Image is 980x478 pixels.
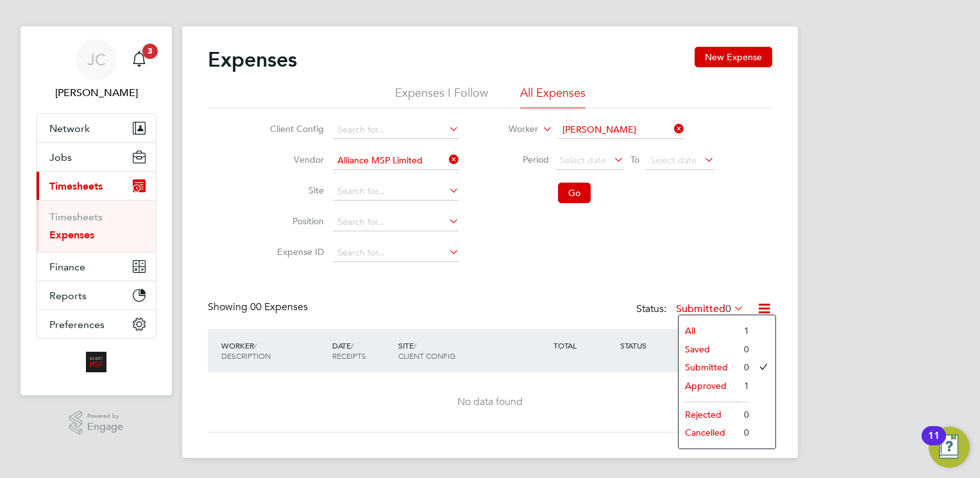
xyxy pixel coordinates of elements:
[679,340,738,358] li: Saved
[928,436,940,452] div: 11
[679,424,738,441] li: Cancelled
[266,154,324,165] label: Vendor
[558,121,684,139] input: Search for...
[650,154,697,166] span: Select date
[676,302,744,315] label: Submitted
[627,151,643,168] span: To
[37,310,156,338] button: Preferences
[250,301,308,313] span: 00 Expenses
[395,85,488,108] li: Expenses I Follow
[414,340,416,350] span: /
[333,152,459,170] input: Search for...
[333,183,459,201] input: Search for...
[36,352,156,372] a: Go to home page
[37,252,156,281] button: Finance
[333,213,459,231] input: Search for...
[738,322,749,340] li: 1
[86,352,106,372] img: alliancemsp-logo-retina.png
[550,334,617,357] div: TOTAL
[221,350,271,361] span: DESCRIPTION
[617,334,684,357] div: STATUS
[398,350,455,361] span: CLIENT CONFIG
[37,200,156,252] div: Timesheets
[560,154,606,166] span: Select date
[329,334,396,367] div: DATE
[491,154,549,165] label: Period
[395,334,550,367] div: SITE
[679,358,738,376] li: Submitted
[738,406,749,424] li: 0
[49,261,85,273] span: Finance
[929,427,970,468] button: Open Resource Center, 11 new notifications
[266,185,324,196] label: Site
[520,85,586,108] li: All Expenses
[49,122,90,135] span: Network
[49,151,72,163] span: Jobs
[142,44,158,59] span: 3
[480,123,538,136] label: Worker
[87,422,123,433] span: Engage
[738,377,749,395] li: 1
[49,211,103,223] a: Timesheets
[37,114,156,142] button: Network
[351,340,353,350] span: /
[49,318,105,331] span: Preferences
[49,180,103,192] span: Timesheets
[69,411,124,435] a: Powered byEngage
[725,302,731,315] span: 0
[558,183,591,203] button: Go
[333,244,459,262] input: Search for...
[208,47,297,72] h2: Expenses
[221,395,759,409] div: No data found
[37,143,156,171] button: Jobs
[36,85,156,101] span: Jodie Canning
[636,301,747,318] div: Status:
[37,281,156,309] button: Reports
[333,121,459,139] input: Search for...
[254,340,257,350] span: /
[679,377,738,395] li: Approved
[738,358,749,376] li: 0
[87,411,123,422] span: Powered by
[679,322,738,340] li: All
[218,334,329,367] div: WORKER
[266,215,324,227] label: Position
[49,290,87,302] span: Reports
[266,123,324,135] label: Client Config
[738,424,749,441] li: 0
[695,47,772,67] button: New Expense
[87,51,106,68] span: JC
[49,229,94,241] a: Expenses
[36,39,156,101] a: JC[PERSON_NAME]
[21,26,172,395] nav: Main navigation
[208,301,310,314] div: Showing
[738,340,749,358] li: 0
[126,39,152,80] a: 3
[679,406,738,424] li: Rejected
[266,246,324,258] label: Expense ID
[332,350,366,361] span: RECEIPTS
[37,172,156,200] button: Timesheets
